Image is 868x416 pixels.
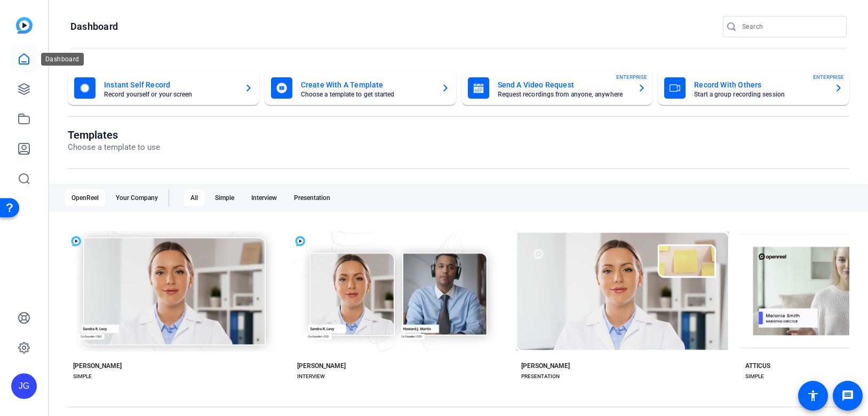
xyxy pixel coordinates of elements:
[301,91,433,98] mat-card-subtitle: Choose a template to get started
[73,362,122,370] div: [PERSON_NAME]
[521,362,570,370] div: [PERSON_NAME]
[745,372,764,381] div: SIMPLE
[813,73,844,81] span: ENTERPRISE
[694,78,826,91] mat-card-title: Record With Others
[68,129,160,141] h1: Templates
[694,91,826,98] mat-card-subtitle: Start a group recording session
[265,71,456,105] button: Create With A TemplateChoose a template to get started
[807,389,819,402] mat-icon: accessibility
[288,189,337,206] div: Presentation
[68,141,160,154] p: Choose a template to use
[498,78,630,91] mat-card-title: Send A Video Request
[209,189,241,206] div: Simple
[498,91,630,98] mat-card-subtitle: Request recordings from anyone, anywhere
[11,373,37,399] div: JG
[521,372,560,381] div: PRESENTATION
[658,71,849,105] button: Record With OthersStart a group recording sessionENTERPRISE
[41,53,84,66] div: Dashboard
[68,71,259,105] button: Instant Self RecordRecord yourself or your screen
[104,78,236,91] mat-card-title: Instant Self Record
[841,389,854,402] mat-icon: message
[745,362,770,370] div: ATTICUS
[109,189,164,206] div: Your Company
[297,362,346,370] div: [PERSON_NAME]
[70,20,118,33] h1: Dashboard
[301,78,433,91] mat-card-title: Create With A Template
[461,71,653,105] button: Send A Video RequestRequest recordings from anyone, anywhereENTERPRISE
[65,189,105,206] div: OpenReel
[16,17,33,34] img: blue-gradient.svg
[73,372,92,381] div: SIMPLE
[245,189,283,206] div: Interview
[184,189,204,206] div: All
[104,91,236,98] mat-card-subtitle: Record yourself or your screen
[616,73,647,81] span: ENTERPRISE
[297,372,325,381] div: INTERVIEW
[742,20,838,33] input: Search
